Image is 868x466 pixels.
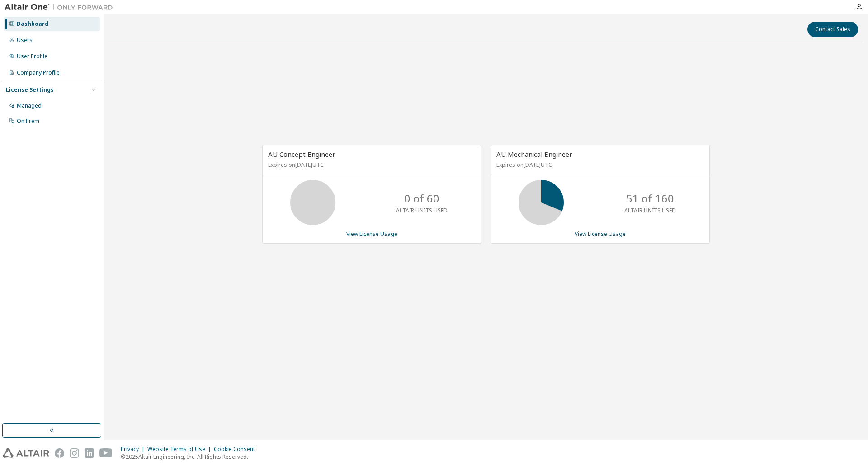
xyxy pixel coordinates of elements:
img: youtube.svg [99,448,113,458]
div: Website Terms of Use [147,446,214,453]
a: View License Usage [346,230,397,238]
p: 51 of 160 [626,191,674,206]
p: ALTAIR UNITS USED [624,207,676,214]
img: facebook.svg [55,448,64,458]
span: AU Mechanical Engineer [496,150,572,159]
p: Expires on [DATE] UTC [268,161,473,169]
p: 0 of 60 [404,191,439,206]
p: © 2025 Altair Engineering, Inc. All Rights Reserved. [121,453,260,461]
div: User Profile [17,53,47,60]
img: Altair One [5,3,118,12]
img: instagram.svg [70,448,79,458]
div: Company Profile [17,69,60,76]
div: License Settings [6,86,54,94]
img: altair_logo.svg [3,448,49,458]
div: Dashboard [17,20,48,28]
p: ALTAIR UNITS USED [396,207,448,214]
span: AU Concept Engineer [268,150,335,159]
p: Expires on [DATE] UTC [496,161,702,169]
img: linkedin.svg [85,448,94,458]
button: Contact Sales [807,22,858,37]
div: Users [17,37,33,44]
div: Cookie Consent [214,446,260,453]
div: Managed [17,102,42,109]
a: View License Usage [575,230,626,238]
div: On Prem [17,118,39,125]
div: Privacy [121,446,147,453]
